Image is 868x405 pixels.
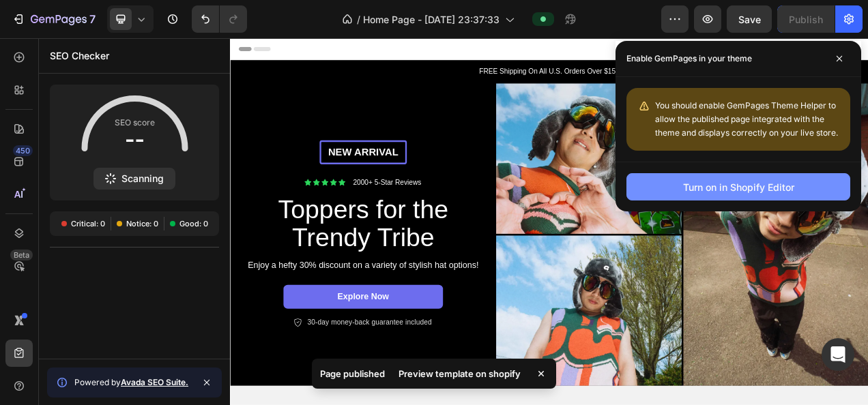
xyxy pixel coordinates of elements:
p: 2000+ 5-Star Reviews [158,179,245,191]
span: Home Page - [DATE] 23:37:33 [363,12,500,27]
div: 450 [13,145,33,156]
a: Explore Now [68,316,273,347]
p: Explore Now [138,325,204,339]
span: Notice: 0 [126,218,158,229]
p: New arrival [118,138,223,155]
div: Beta [10,250,33,260]
div: Undo/Redo [192,5,247,33]
span: / [357,12,360,27]
button: Scanning [93,168,175,190]
div: Preview template on shopify [390,364,529,383]
span: Powered by [74,376,188,389]
button: Turn on in Shopify Editor [626,173,850,200]
p: Enable GemPages in your theme [626,52,752,65]
span: You should enable GemPages Theme Helper to allow the published page integrated with the theme and... [655,100,838,138]
div: Open Intercom Messenger [822,338,854,371]
p: FREE Shipping On All U.S. Orders Over $150 [1,36,818,50]
p: Enjoy a hefty 30% discount on a variety of stylish hat options! [15,284,326,299]
a: Avada SEO Suite. [121,377,188,387]
span: Save [738,14,761,25]
p: SEO Checker [50,48,109,64]
h2: Toppers for the Trendy Tribe [17,200,324,275]
span: SEO score [115,116,155,130]
span: Good: 0 [179,218,208,229]
iframe: Design area [230,38,868,405]
p: Page published [320,367,385,380]
div: Turn on in Shopify Editor [683,180,794,194]
button: Save [727,5,772,33]
span: Critical: 0 [71,218,105,229]
button: Publish [777,5,835,33]
p: 7 [89,11,96,27]
button: 7 [5,5,102,33]
p: 30-day money-back guarantee included [99,359,259,371]
div: Publish [789,12,823,27]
